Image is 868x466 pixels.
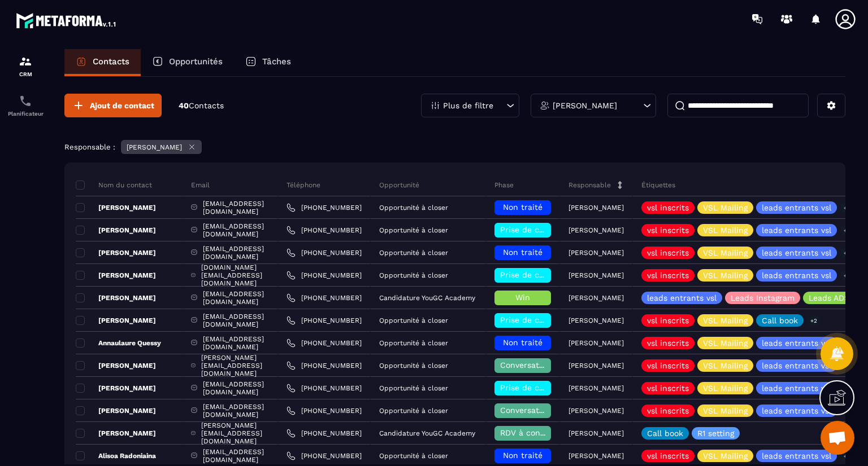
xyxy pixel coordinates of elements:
[568,339,624,347] p: [PERSON_NAME]
[287,384,362,393] a: [PHONE_NUMBER]
[500,383,605,392] span: Prise de contact effectuée
[731,294,795,302] p: Leads Instagram
[840,270,854,282] p: +3
[500,225,605,234] span: Prise de contact effectuée
[821,421,854,455] a: Ouvrir le chat
[287,406,362,415] a: [PHONE_NUMBER]
[16,10,118,30] img: logo
[3,71,48,77] p: CRM
[93,56,129,67] p: Contacts
[494,181,514,190] p: Phase
[379,294,475,302] p: Candidature YouGC Academy
[76,361,156,370] p: [PERSON_NAME]
[568,384,624,392] p: [PERSON_NAME]
[287,271,362,280] a: [PHONE_NUMBER]
[76,181,152,190] p: Nom du contact
[379,249,448,257] p: Opportunité à closer
[141,49,234,76] a: Opportunités
[127,143,182,151] p: [PERSON_NAME]
[64,143,115,151] p: Responsable :
[647,294,717,302] p: leads entrants vsl
[76,316,156,325] p: [PERSON_NAME]
[287,338,362,348] a: [PHONE_NUMBER]
[568,362,624,370] p: [PERSON_NAME]
[762,452,831,460] p: leads entrants vsl
[515,293,530,302] span: Win
[234,49,302,76] a: Tâches
[703,339,748,347] p: VSL Mailing
[287,181,320,190] p: Téléphone
[503,203,542,212] span: Non traité
[379,429,475,437] p: Candidature YouGC Academy
[568,294,624,302] p: [PERSON_NAME]
[568,249,624,257] p: [PERSON_NAME]
[806,315,821,327] p: +2
[287,226,362,235] a: [PHONE_NUMBER]
[809,294,849,302] p: Leads ADS
[287,361,362,370] a: [PHONE_NUMBER]
[64,49,141,76] a: Contacts
[762,407,831,415] p: leads entrants vsl
[840,202,854,214] p: +3
[76,248,156,257] p: [PERSON_NAME]
[503,248,542,257] span: Non traité
[443,102,493,109] p: Plus de filtre
[500,428,573,437] span: RDV à confimer ❓
[76,451,156,460] p: Alisoa Radoniaina
[76,384,156,393] p: [PERSON_NAME]
[169,56,223,67] p: Opportunités
[568,316,624,324] p: [PERSON_NAME]
[19,94,32,108] img: scheduler
[76,406,156,415] p: [PERSON_NAME]
[703,384,748,392] p: VSL Mailing
[379,204,448,212] p: Opportunité à closer
[840,247,854,259] p: +3
[703,452,748,460] p: VSL Mailing
[76,271,156,280] p: [PERSON_NAME]
[762,226,831,234] p: leads entrants vsl
[189,101,224,110] span: Contacts
[697,429,734,437] p: R1 setting
[379,452,448,460] p: Opportunité à closer
[379,407,448,415] p: Opportunité à closer
[500,270,605,279] span: Prise de contact effectuée
[762,362,831,370] p: leads entrants vsl
[76,338,161,348] p: Annaulaure Quessy
[287,293,362,302] a: [PHONE_NUMBER]
[262,56,291,67] p: Tâches
[568,429,624,437] p: [PERSON_NAME]
[568,226,624,234] p: [PERSON_NAME]
[703,362,748,370] p: VSL Mailing
[703,204,748,212] p: VSL Mailing
[647,407,689,415] p: vsl inscrits
[379,271,448,279] p: Opportunité à closer
[500,406,588,415] span: Conversation en cours
[64,94,162,117] button: Ajout de contact
[3,86,48,125] a: schedulerschedulerPlanificateur
[379,181,419,190] p: Opportunité
[287,203,362,212] a: [PHONE_NUMBER]
[647,316,689,324] p: vsl inscrits
[762,249,831,257] p: leads entrants vsl
[287,451,362,460] a: [PHONE_NUMBER]
[3,111,48,117] p: Planificateur
[647,271,689,279] p: vsl inscrits
[90,100,154,111] span: Ajout de contact
[568,181,611,190] p: Responsable
[287,248,362,257] a: [PHONE_NUMBER]
[379,362,448,370] p: Opportunité à closer
[647,384,689,392] p: vsl inscrits
[379,384,448,392] p: Opportunité à closer
[568,271,624,279] p: [PERSON_NAME]
[647,226,689,234] p: vsl inscrits
[647,452,689,460] p: vsl inscrits
[703,407,748,415] p: VSL Mailing
[379,226,448,234] p: Opportunité à closer
[379,316,448,324] p: Opportunité à closer
[647,429,683,437] p: Call book
[500,361,588,370] span: Conversation en cours
[840,450,854,462] p: +5
[503,451,542,460] span: Non traité
[287,429,362,438] a: [PHONE_NUMBER]
[568,204,624,212] p: [PERSON_NAME]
